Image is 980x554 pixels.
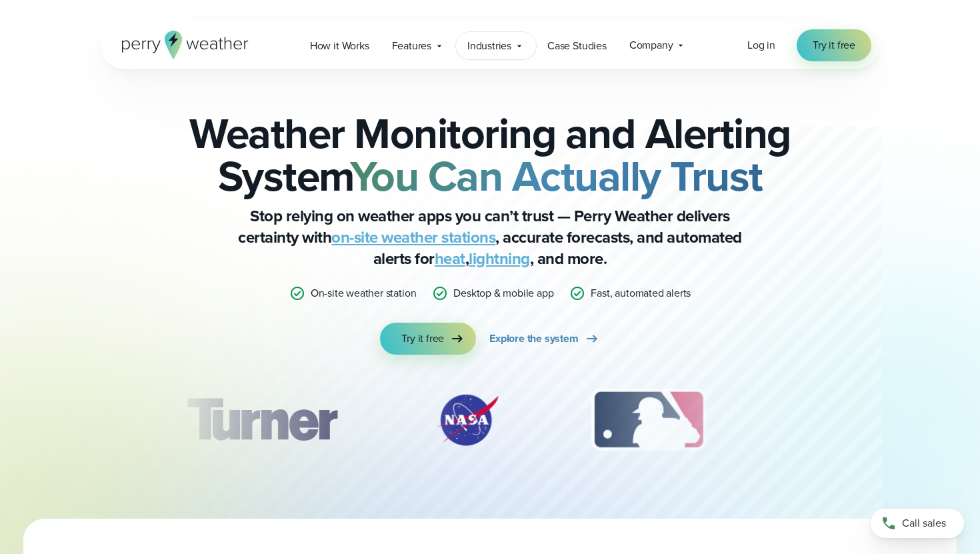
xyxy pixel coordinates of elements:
[467,38,511,54] span: Industries
[167,387,357,453] img: Turner-Construction_1.svg
[392,38,431,54] span: Features
[223,205,757,269] p: Stop relying on weather apps you can’t trust — Perry Weather delivers certainty with , accurate f...
[435,247,465,271] a: heat
[591,285,691,301] p: Fast, automated alerts
[401,331,444,347] span: Try it free
[902,515,946,531] span: Call sales
[489,331,579,347] span: Explore the system
[547,38,607,54] span: Case Studies
[331,225,495,249] a: on-site weather stations
[421,387,514,453] div: 2 of 12
[747,37,775,53] span: Log in
[783,387,890,453] div: 4 of 12
[311,285,417,301] p: On-site weather station
[813,37,855,53] span: Try it free
[797,29,871,61] a: Try it free
[489,323,600,355] a: Explore the system
[421,387,514,453] img: NASA.svg
[299,32,381,59] a: How it Works
[167,387,357,453] div: 1 of 12
[167,112,813,197] h2: Weather Monitoring and Alerting System
[167,387,813,460] div: slideshow
[380,323,476,355] a: Try it free
[310,38,369,54] span: How it Works
[578,387,719,453] img: MLB.svg
[783,387,890,453] img: PGA.svg
[453,285,553,301] p: Desktop & mobile app
[578,387,719,453] div: 3 of 12
[629,37,673,53] span: Company
[536,32,618,59] a: Case Studies
[469,247,530,271] a: lightning
[747,37,775,53] a: Log in
[350,145,763,207] strong: You Can Actually Trust
[871,509,964,538] a: Call sales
